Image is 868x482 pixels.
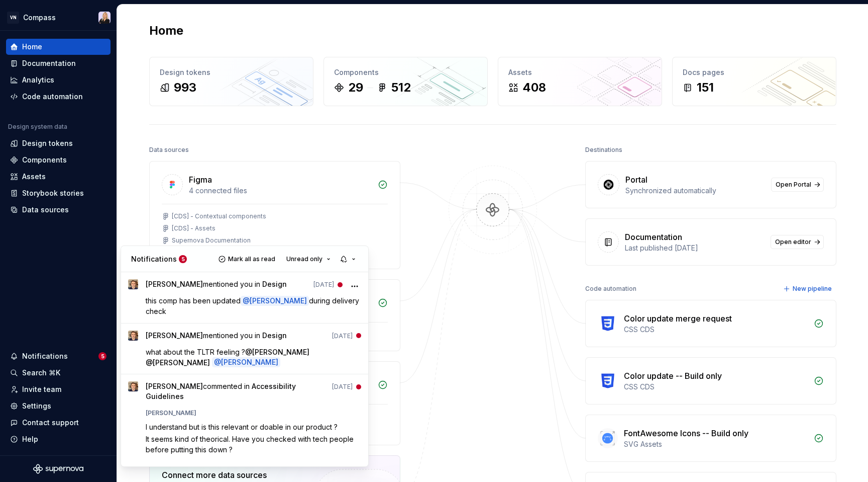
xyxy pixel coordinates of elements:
span: 5 [179,255,187,263]
span: mentioned you in [146,279,287,293]
time: 9/10/2025, 5:10 PM [332,331,353,341]
img: Ugo Jauffret [128,279,138,289]
span: @ [241,296,309,306]
p: Notifications [131,254,177,264]
span: mentioned you in [146,331,287,344]
button: Unread only [282,252,335,266]
time: 9/10/2025, 5:07 PM [332,382,353,392]
span: @ [146,358,210,367]
button: Mark all as read [215,252,280,266]
span: @ [245,348,309,356]
span: [PERSON_NAME] [153,358,210,367]
span: [PERSON_NAME] [146,331,203,340]
img: Ugo Jauffret [128,331,138,341]
span: Unread only [286,255,322,263]
span: [PERSON_NAME] [250,296,307,305]
span: this comp has been updated [146,296,241,305]
span: Design [262,280,287,288]
span: [PERSON_NAME] [252,348,309,356]
img: Ugo Jauffret [128,381,138,391]
span: [PERSON_NAME] [146,280,203,288]
span: commented in [146,381,327,401]
span: I understand but is this relevant or doable in our product ? [146,423,338,431]
span: what about the TLTR feeling ? [146,348,245,356]
span: [PERSON_NAME] [221,358,278,367]
button: More [348,279,361,293]
span: It seems kind of theorical. Have you checked with tech people before putting this down ? [146,435,356,454]
span: [PERSON_NAME] [146,409,196,417]
span: [PERSON_NAME] [146,465,196,473]
span: Mark all as read [228,255,275,263]
span: Design [262,331,287,340]
span: @ [212,357,280,367]
span: [PERSON_NAME] [146,382,203,390]
time: 9/10/2025, 5:10 PM [313,280,334,290]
